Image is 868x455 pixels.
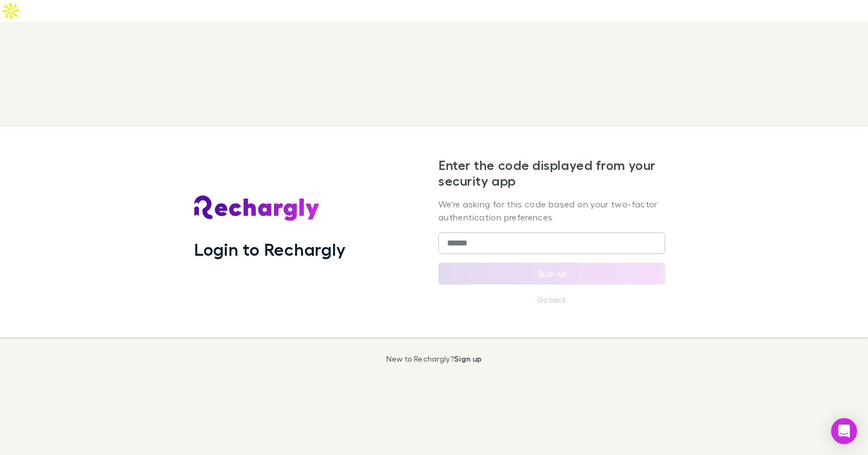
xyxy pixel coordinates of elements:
[194,239,346,260] h1: Login to Rechargly
[438,198,665,224] p: We're asking for this code based on your two-factor authentication preferences
[438,157,665,189] h2: Enter the code displayed from your security app
[831,418,857,444] div: Open Intercom Messenger
[438,263,665,285] button: Submit
[194,195,320,222] img: Rechargly's Logo
[454,354,482,363] a: Sign up
[386,355,482,363] p: New to Rechargly?
[531,293,573,306] button: Go back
